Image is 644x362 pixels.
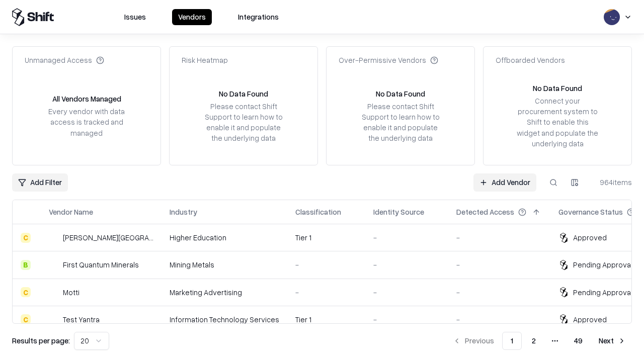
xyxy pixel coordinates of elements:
[45,106,128,138] div: Every vendor with data access is tracked and managed
[21,260,31,270] div: B
[21,233,31,243] div: C
[373,232,440,243] div: -
[63,259,139,270] div: First Quantum Minerals
[21,287,31,297] div: C
[573,232,607,243] div: Approved
[170,232,279,243] div: Higher Education
[533,83,582,94] div: No Data Found
[49,314,59,324] img: Test Yantra
[63,232,153,243] div: [PERSON_NAME][GEOGRAPHIC_DATA]
[202,101,285,144] div: Please contact Shift Support to learn how to enable it and populate the underlying data
[295,207,341,217] div: Classification
[376,88,425,99] div: No Data Found
[456,314,542,325] div: -
[456,207,514,217] div: Detected Access
[219,88,268,99] div: No Data Found
[63,287,79,298] div: Motti
[373,259,440,270] div: -
[295,259,357,270] div: -
[170,259,279,270] div: Mining Metals
[593,332,632,350] button: Next
[558,207,623,217] div: Governance Status
[49,287,59,297] img: Motti
[473,173,536,192] a: Add Vendor
[52,94,121,104] div: All Vendors Managed
[373,314,440,325] div: -
[456,259,542,270] div: -
[573,287,632,298] div: Pending Approval
[573,314,607,325] div: Approved
[447,332,632,350] nav: pagination
[172,9,212,25] button: Vendors
[373,287,440,298] div: -
[496,55,565,65] div: Offboarded Vendors
[456,232,542,243] div: -
[359,101,442,144] div: Please contact Shift Support to learn how to enable it and populate the underlying data
[49,260,59,270] img: First Quantum Minerals
[21,314,31,324] div: C
[566,332,591,350] button: 49
[182,55,228,65] div: Risk Heatmap
[12,173,68,192] button: Add Filter
[170,207,197,217] div: Industry
[456,287,542,298] div: -
[295,232,357,243] div: Tier 1
[170,287,279,298] div: Marketing Advertising
[295,287,357,298] div: -
[373,207,424,217] div: Identity Source
[295,314,357,325] div: Tier 1
[25,55,104,65] div: Unmanaged Access
[502,332,522,350] button: 1
[49,207,93,217] div: Vendor Name
[232,9,285,25] button: Integrations
[339,55,438,65] div: Over-Permissive Vendors
[12,335,70,346] p: Results per page:
[573,259,632,270] div: Pending Approval
[170,314,279,325] div: Information Technology Services
[516,96,599,149] div: Connect your procurement system to Shift to enable this widget and populate the underlying data
[592,177,632,188] div: 964 items
[63,314,100,325] div: Test Yantra
[118,9,152,25] button: Issues
[49,233,59,243] img: Reichman University
[524,332,544,350] button: 2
